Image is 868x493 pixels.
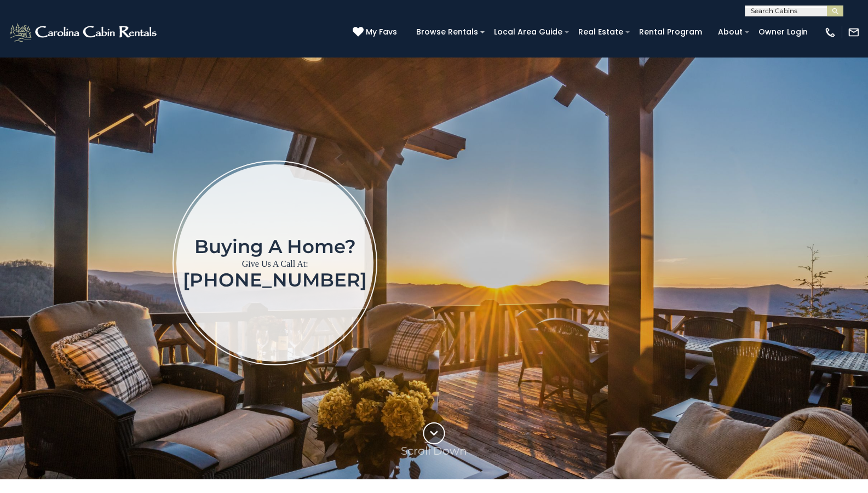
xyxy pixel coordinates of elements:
[634,24,708,41] a: Rental Program
[712,24,748,41] a: About
[183,268,367,291] a: [PHONE_NUMBER]
[488,24,568,41] a: Local Area Guide
[534,115,852,410] iframe: New Contact Form
[573,24,629,41] a: Real Estate
[401,444,467,457] p: Scroll Down
[183,237,367,256] h1: Buying a home?
[848,26,860,38] img: mail-regular-white.png
[366,26,397,38] span: My Favs
[824,26,836,38] img: phone-regular-white.png
[353,26,400,38] a: My Favs
[8,21,160,43] img: White-1-2.png
[411,24,484,41] a: Browse Rentals
[753,24,813,41] a: Owner Login
[183,256,367,272] p: Give Us A Call At:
